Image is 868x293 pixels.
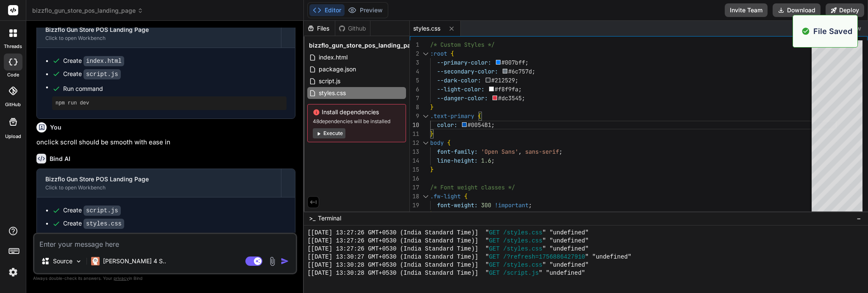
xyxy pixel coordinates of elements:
div: 20 [410,210,419,219]
label: GitHub [5,101,21,108]
span: GET [489,253,500,261]
div: 3 [410,58,419,67]
span: [[DATE] 13:27:26 GMT+0530 (India Standard Time)] " [307,229,489,237]
button: Execute [313,128,345,138]
span: ; [526,59,529,66]
p: Source [53,257,72,265]
span: font-weight: [437,201,478,209]
div: Bizzflo Gun Store POS Landing Page [45,175,273,183]
img: icon [281,257,289,265]
div: 7 [410,94,419,103]
img: Pick Models [75,258,82,265]
span: #0054B1 [468,121,492,129]
span: privacy [114,276,129,281]
div: 10 [410,121,419,130]
span: { [447,139,451,146]
span: ; [515,76,519,84]
span: { [478,112,481,120]
span: ; [491,157,495,164]
span: /styles.css [503,261,542,269]
span: styles.css [413,24,440,33]
div: 12 [410,138,419,147]
span: sans-serif [525,148,559,155]
code: script.js [83,69,121,79]
span: :root [430,50,447,57]
div: Click to collapse the range. [420,138,431,147]
span: " "undefined" [542,237,589,245]
span: color: [437,121,457,129]
span: --secondary-color: [437,68,498,75]
span: index.html [318,52,348,62]
span: /* Font weight classes */ [430,183,515,191]
span: --dark-color: [437,76,481,84]
span: [[DATE] 13:30:28 GMT+0530 (India Standard Time)] " [307,261,489,269]
span: GET [489,269,500,277]
span: { [464,192,467,200]
span: !important [495,201,529,209]
span: 'Open Sans' [481,148,518,155]
span: , [518,148,522,155]
div: Click to collapse the range. [420,112,431,121]
span: Install dependencies [313,108,401,116]
span: #212529 [492,76,515,84]
span: } [430,130,434,138]
span: package.json [318,64,357,74]
span: .text-primary [430,112,474,120]
span: { [451,50,454,57]
p: [PERSON_NAME] 4 S.. [103,257,166,265]
span: [[DATE] 13:30:27 GMT+0530 (India Standard Time)] " [307,253,489,261]
span: 1.6 [481,157,491,164]
span: font-family: [437,148,478,155]
img: alert [801,25,810,37]
span: --light-color: [437,85,484,93]
span: " "undefined" [542,229,589,237]
div: 18 [410,192,419,201]
label: threads [4,43,22,50]
span: /styles.css [503,229,542,237]
span: /styles.css [503,237,542,245]
button: Download [773,3,821,17]
span: } [430,210,434,218]
div: Create [63,70,121,79]
p: onclick scroll should be smooth with ease in [36,138,295,147]
div: 14 [410,156,419,165]
div: Github [335,24,370,33]
span: [[DATE] 13:30:28 GMT+0530 (India Standard Time)] " [307,269,489,277]
div: 19 [410,201,419,210]
span: /script.js [503,269,539,277]
span: [[DATE] 13:27:26 GMT+0530 (India Standard Time)] " [307,237,489,245]
div: Create [63,219,124,228]
span: GET [489,261,500,269]
div: 8 [410,103,419,112]
span: ; [519,85,522,93]
div: 5 [410,76,419,85]
p: File Saved [813,25,852,37]
span: " "undefined" [542,245,589,253]
div: 1 [410,40,419,49]
span: #f8f9fa [495,85,519,93]
div: Create [63,206,121,215]
span: ; [559,148,562,155]
span: body [430,139,444,146]
span: ; [529,201,532,209]
span: --danger-color: [437,94,488,102]
img: Claude 4 Sonnet [91,257,100,265]
span: ; [492,121,495,129]
span: Terminal [318,214,341,223]
label: Upload [5,133,21,140]
span: --primary-color: [437,59,491,66]
span: bizzflo_gun_store_pos_landing_page [32,6,143,15]
button: Invite Team [725,3,768,17]
div: 16 [410,174,419,183]
span: [[DATE] 13:27:26 GMT+0530 (India Standard Time)] " [307,245,489,253]
button: Bizzflo Gun Store POS Landing PageClick to open Workbench [37,169,281,197]
div: Bizzflo Gun Store POS Landing Page [45,25,273,34]
span: " "undefined" [542,261,589,269]
div: 11 [410,130,419,138]
span: } [430,103,434,111]
span: 300 [481,201,491,209]
div: Click to collapse the range. [420,49,431,58]
h6: You [50,123,61,132]
pre: npm run dev [56,100,283,107]
span: GET [489,245,500,253]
